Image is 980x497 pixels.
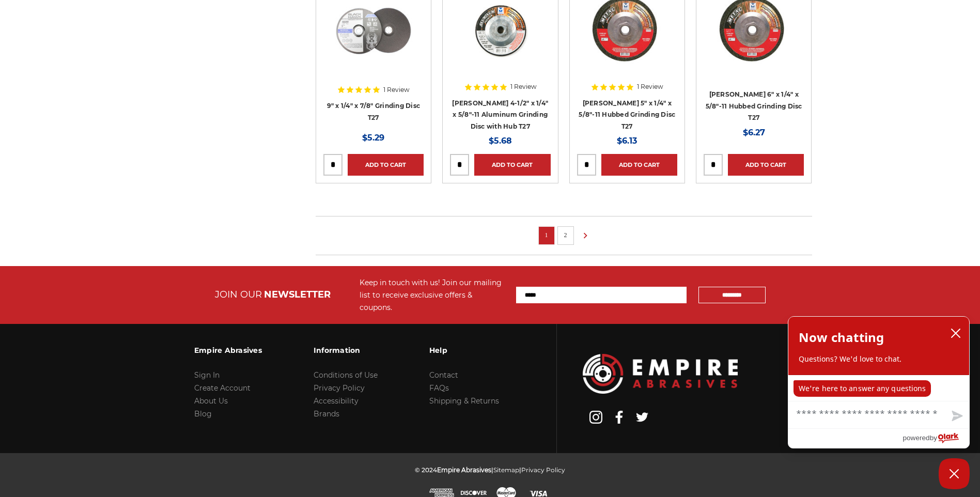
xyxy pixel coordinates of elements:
a: FAQs [429,383,449,393]
a: Privacy Policy [521,466,565,474]
img: Empire Abrasives Logo Image [583,354,738,394]
h3: Empire Abrasives [194,339,262,361]
button: close chatbox [947,325,964,341]
span: by [930,431,937,444]
span: powered [903,431,929,444]
span: Empire Abrasives [437,466,491,474]
span: $6.27 [743,128,765,137]
a: Create Account [194,383,251,393]
a: Add to Cart [601,154,677,176]
a: [PERSON_NAME] 4-1/2" x 1/4" x 5/8"-11 Aluminum Grinding Disc with Hub T27 [452,99,548,130]
p: We're here to answer any questions [794,380,931,397]
a: About Us [194,396,228,406]
span: $5.29 [362,133,384,143]
a: Add to Cart [728,154,804,176]
a: [PERSON_NAME] 5" x 1/4" x 5/8"-11 Hubbed Grinding Disc T27 [579,99,675,130]
div: olark chatbox [788,316,970,448]
span: JOIN OUR [215,289,262,300]
a: Sign In [194,370,220,380]
h3: Information [314,339,378,361]
button: Send message [943,405,969,428]
h2: Now chatting [799,327,884,348]
span: $6.13 [617,136,637,146]
a: [PERSON_NAME] 6" x 1/4" x 5/8"-11 Hubbed Grinding Disc T27 [706,90,802,121]
a: Conditions of Use [314,370,378,380]
a: Blog [194,409,212,418]
a: Add to Cart [348,154,424,176]
a: Add to Cart [474,154,550,176]
h3: Help [429,339,499,361]
div: chat [788,375,969,401]
a: Shipping & Returns [429,396,499,406]
p: Questions? We'd love to chat. [799,354,959,364]
div: Keep in touch with us! Join our mailing list to receive exclusive offers & coupons. [360,276,506,314]
button: Close Chatbox [939,458,970,489]
span: $5.68 [489,136,512,146]
a: Accessibility [314,396,359,406]
p: © 2024 | | [415,463,565,476]
span: 1 Review [383,87,410,93]
a: Powered by Olark [903,429,969,448]
a: Sitemap [493,466,519,474]
a: 1 [541,229,552,241]
span: NEWSLETTER [264,289,331,300]
a: 9" x 1/4" x 7/8" Grinding Disc T27 [327,102,421,121]
a: Brands [314,409,339,418]
a: Privacy Policy [314,383,365,393]
a: 2 [561,229,571,241]
a: Contact [429,370,458,380]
